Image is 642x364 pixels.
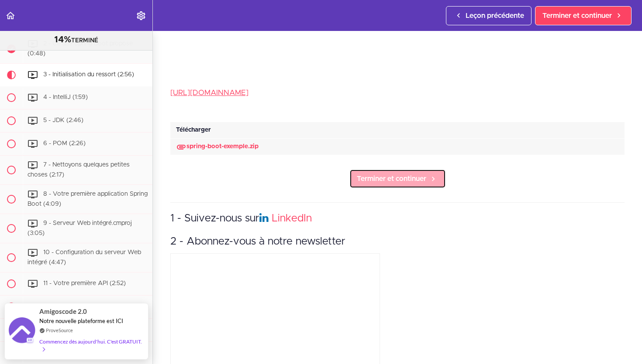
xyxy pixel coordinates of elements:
[176,127,211,133] font: Télécharger
[28,249,141,265] font: 10 - Configuration du serveur Web intégré (4:47)
[176,143,259,150] a: Téléchargerspring-boot-exemple.zip
[349,169,446,188] a: Terminer et continuer
[39,338,142,345] font: Commencez dès aujourd'hui. C'est GRATUIT.
[9,317,35,346] img: image de notification de preuve sociale de provesource
[136,10,146,21] svg: Menu Paramètres
[446,6,532,25] a: Leçon précédente
[535,6,632,25] a: Terminer et continuer
[43,71,134,78] font: 3 - Initialisation du ressort (2:56)
[54,35,71,44] font: 14%
[170,213,259,224] font: 1 - Suivez-nous sur
[43,94,88,100] font: 4 - IntelliJ (1:59)
[357,175,426,182] font: Terminer et continuer
[39,307,87,315] font: Amigoscode 2.0
[170,236,345,247] font: 2 - Abonnez-vous à notre newsletter
[176,142,186,152] svg: Télécharger
[170,89,249,96] a: [URL][DOMAIN_NAME]
[39,317,123,324] font: Notre nouvelle plateforme est ICI
[28,220,132,236] font: 9 - Serveur Web intégré.cmproj (3:05)
[28,191,148,207] font: 8 - Votre première application Spring Boot (4:09)
[28,162,130,178] font: 7 - Nettoyons quelques petites choses (2:17)
[46,327,73,334] a: ProveSource
[43,117,83,123] font: 5 - JDK (2:46)
[466,12,524,19] font: Leçon précédente
[272,213,312,224] a: LinkedIn
[542,12,612,19] font: Terminer et continuer
[43,280,126,286] font: 11 - Votre première API (2:52)
[43,140,86,146] font: 6 - POM (2:26)
[186,143,259,150] font: spring-boot-exemple.zip
[5,10,16,21] svg: Retour au programme du cours
[71,37,98,44] font: TERMINÉ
